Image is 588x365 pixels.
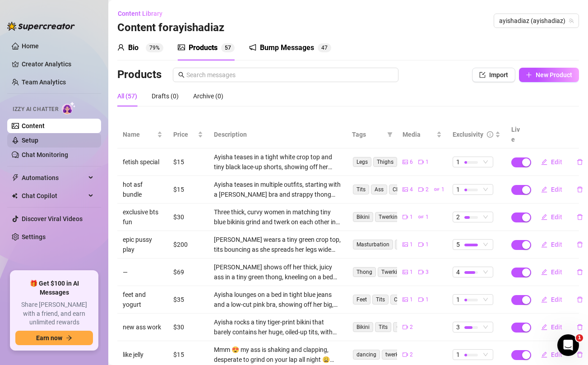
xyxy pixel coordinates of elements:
td: $15 [168,148,208,176]
span: import [479,72,486,78]
span: filter [385,128,394,141]
span: 1 [410,213,413,222]
span: video-camera [403,214,408,220]
span: Tags [352,129,384,139]
span: Masturbation [353,240,393,249]
th: Price [168,121,208,148]
div: Bio [128,42,139,53]
span: Share [PERSON_NAME] with a friend, and earn unlimited rewards [15,300,93,327]
img: AI Chatter [62,102,76,115]
td: hot asf bundle [117,176,168,203]
span: Thighs [373,157,397,167]
span: Edit [551,158,562,166]
span: edit [541,159,547,165]
span: edit [541,241,547,248]
span: delete [577,269,583,275]
span: delete [577,241,583,248]
span: 1 [426,213,429,222]
div: Ayisha teases in multiple outfits, starting with a [PERSON_NAME] bra and strappy thong showing of... [214,180,342,199]
div: Products [189,42,218,53]
a: Home [22,42,39,50]
span: notification [249,44,256,51]
span: Price [173,129,196,139]
span: Tits [353,185,369,194]
div: Exclusivity [453,129,483,139]
span: 7 [324,45,328,51]
span: 1 [456,350,460,360]
td: $35 [168,286,208,314]
div: Drafts (0) [152,91,179,101]
span: Twerking [378,267,407,277]
th: Description [208,121,347,148]
span: delete [577,186,583,193]
iframe: Intercom live chat [557,334,579,356]
a: Chat Monitoring [22,151,68,158]
td: $15 [168,176,208,203]
span: gif [434,187,440,192]
span: 2 [410,351,413,359]
span: edit [541,324,547,330]
td: epic pussy play [117,231,168,259]
span: Edit [551,351,562,358]
span: Bikini [353,212,373,222]
span: 4 [456,267,460,277]
span: 1 [456,157,460,167]
td: $30 [168,314,208,341]
span: Edit [551,213,562,221]
span: info-circle [487,131,493,138]
span: delete [577,159,583,165]
div: Bump Messages [260,42,314,53]
a: Settings [22,233,46,240]
span: edit [541,214,547,220]
span: search [178,72,185,78]
span: delete [577,296,583,303]
span: Media [403,129,435,139]
span: edit [541,296,547,303]
button: Edit [534,265,569,279]
span: 2 [456,212,460,222]
span: 1 [410,240,413,249]
span: video-camera [418,297,424,302]
span: Tits [372,295,389,305]
span: user [117,44,125,51]
span: Cleavage [390,295,420,305]
span: video-camera [403,352,408,357]
span: video-camera [418,269,424,275]
span: picture [403,297,408,302]
a: Discover Viral Videos [22,215,83,222]
span: 7 [228,45,231,51]
span: Edit [551,186,562,193]
span: team [569,18,574,23]
span: Edit [551,241,562,248]
span: filter [387,132,393,137]
h3: Products [117,68,162,82]
td: feet and yogurt [117,286,168,314]
div: Ayisha lounges on a bed in tight blue jeans and a low-cut pink bra, showing off her big, round ti... [214,290,342,310]
div: All (57) [117,91,137,101]
span: 5 [456,240,460,249]
button: Edit [534,210,569,224]
span: 1 [426,296,429,304]
button: Edit [534,320,569,334]
span: Chat Copilot [22,189,86,203]
span: dancing [353,350,380,360]
span: 2 [426,185,429,194]
span: twerking [382,350,410,360]
span: gif [418,214,424,220]
a: Setup [22,137,38,144]
img: Chat Copilot [12,193,18,199]
span: 6 [410,158,413,166]
button: Edit [534,237,569,252]
div: Archive (0) [193,91,223,101]
span: Bikini [353,322,373,332]
td: $69 [168,259,208,286]
span: Edit [551,296,562,303]
button: Edit [534,155,569,169]
span: picture [178,44,185,51]
button: Edit [534,347,569,362]
span: 1 [426,240,429,249]
span: 1 [410,268,413,277]
button: Edit [534,292,569,307]
th: Tags [347,121,397,148]
a: Creator Analytics [22,57,94,71]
